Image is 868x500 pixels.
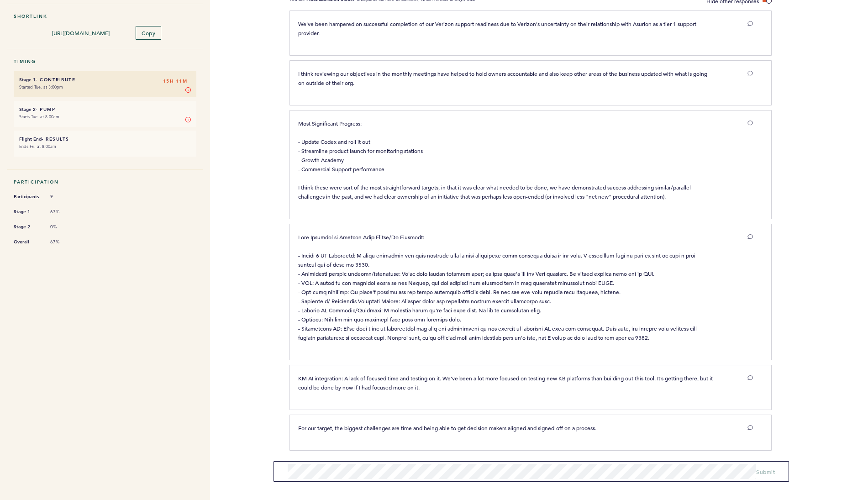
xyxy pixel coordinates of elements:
[14,222,41,232] span: Stage 2
[756,468,775,475] span: Submit
[14,13,196,19] h5: Shortlink
[142,29,155,37] span: Copy
[19,136,191,142] h6: - Results
[19,77,36,83] small: Stage 1
[14,58,196,64] h5: Timing
[14,237,41,247] span: Overall
[298,424,596,432] span: For our target, the biggest challenges are time and being able to get decision makers aligned and...
[136,26,161,40] button: Copy
[19,136,42,142] small: Flight End
[19,106,36,112] small: Stage 2
[298,233,698,341] span: Lore Ipsumdol si Ametcon Adip Elitse/Do Eiusmodt: - Incidi 6 UT Laboreetd: M aliqu enimadmin ven ...
[14,179,196,185] h5: Participation
[298,374,714,391] span: KM AI integration: A lack of focused time and testing on it. We’ve been a lot more focused on tes...
[19,77,191,83] h6: - Contribute
[50,194,78,200] span: 9
[14,192,41,201] span: Participants
[163,77,188,86] span: 15H 11M
[756,467,775,476] button: Submit
[50,209,78,215] span: 67%
[298,70,709,86] span: I think reviewing our objectives in the monthly meetings have helped to hold owners accountable a...
[50,239,78,245] span: 67%
[50,224,78,230] span: 0%
[19,114,59,120] time: Starts Tue. at 8:00am
[19,143,56,149] time: Ends Fri. at 8:00am
[19,106,191,112] h6: - Pump
[298,20,698,37] span: We've been hampered on successful completion of our Verizon support readiness due to Verizon's un...
[298,120,692,200] span: Most Significant Progress: - Update Codex and roll it out - Streamline product launch for monitor...
[14,207,41,216] span: Stage 1
[19,84,63,90] time: Started Tue. at 3:00pm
